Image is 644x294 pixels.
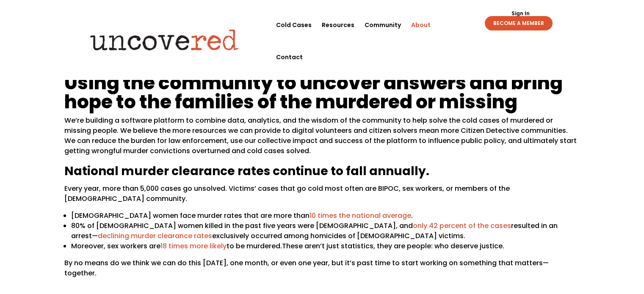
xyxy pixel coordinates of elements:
[282,241,504,251] span: These aren’t just statistics, they are people: who deserve justice.
[310,211,411,220] a: 10 times the national average
[276,41,303,73] a: Contact
[71,211,413,220] span: [DEMOGRAPHIC_DATA] women face murder rates that are more than .
[160,241,227,251] a: 18 times more likely
[71,221,558,241] span: 80% of [DEMOGRAPHIC_DATA] women killed in the past five years were [DEMOGRAPHIC_DATA], and result...
[98,231,212,241] a: declining murder clearance rates
[322,9,354,41] a: Resources
[64,184,510,203] span: Every year, more than 5,000 cases go unsolved. Victims’ cases that go cold most often are BIPOC, ...
[365,9,401,41] a: Community
[71,241,282,251] span: Moreover, sex workers are to be murdered.
[411,9,431,41] a: About
[64,163,429,179] span: National murder clearance rates continue to fall annually.
[507,11,534,16] a: Sign In
[64,258,549,278] span: By no means do we think we can do this [DATE], one month, or even one year, but it’s past time to...
[276,9,312,41] a: Cold Cases
[413,221,511,231] a: only 42 percent of the cases
[485,16,553,30] a: BECOME A MEMBER
[64,73,580,115] h1: Using the community to uncover answers and bring hope to the families of the murdered or missing
[64,115,580,163] p: We’re building a software platform to combine data, analytics, and the wisdom of the community to...
[83,23,246,56] img: Uncovered logo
